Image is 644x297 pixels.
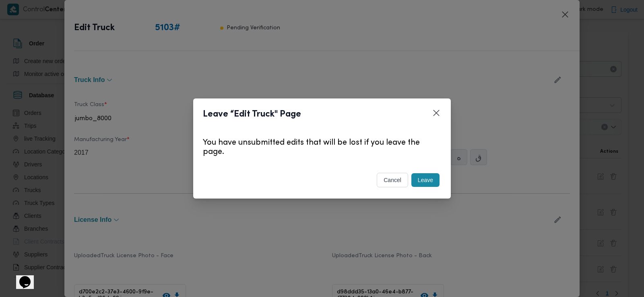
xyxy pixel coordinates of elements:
header: Leave “Edit Truck" Page [203,108,460,121]
button: Closes this modal window [431,108,441,118]
button: cancel [377,173,408,187]
p: You have unsubmitted edits that will be lost if you leave the page. [203,139,441,157]
button: Leave [411,173,440,187]
iframe: chat widget [8,265,34,289]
